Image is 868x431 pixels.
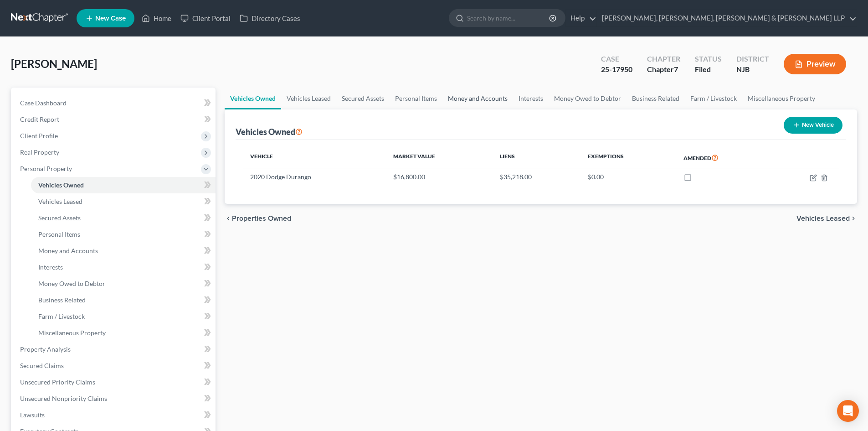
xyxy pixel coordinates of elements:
[20,99,67,107] span: Case Dashboard
[736,54,769,64] div: District
[580,147,676,168] th: Exemptions
[243,168,386,186] td: 2020 Dodge Durango
[13,374,216,390] a: Unsecured Priority Claims
[685,88,742,109] a: Farm / Livestock
[20,378,95,386] span: Unsecured Priority Claims
[225,88,281,109] a: Vehicles Owned
[784,117,842,134] button: New Vehicle
[38,214,81,222] span: Secured Assets
[38,296,86,304] span: Business Related
[597,10,857,26] a: [PERSON_NAME], [PERSON_NAME], [PERSON_NAME] & [PERSON_NAME] LLP
[31,210,216,226] a: Secured Assets
[13,407,216,423] a: Lawsuits
[467,10,550,26] input: Search by name...
[601,64,632,75] div: 25-17950
[236,126,303,137] div: Vehicles Owned
[38,181,84,189] span: Vehicles Owned
[601,54,632,64] div: Case
[38,263,63,271] span: Interests
[796,215,857,222] button: Vehicles Leased chevron_right
[225,215,232,222] i: chevron_left
[11,57,97,70] span: [PERSON_NAME]
[20,395,107,402] span: Unsecured Nonpriority Claims
[225,215,291,222] button: chevron_left Properties Owned
[386,147,493,168] th: Market Value
[31,243,216,259] a: Money and Accounts
[796,215,850,222] span: Vehicles Leased
[742,88,821,109] a: Miscellaneous Property
[20,132,58,140] span: Client Profile
[20,345,71,353] span: Property Analysis
[20,165,72,172] span: Personal Property
[38,280,105,287] span: Money Owed to Debtor
[386,168,493,186] td: $16,800.00
[13,111,216,128] a: Credit Report
[442,88,513,109] a: Money and Accounts
[31,292,216,308] a: Business Related
[549,88,627,109] a: Money Owed to Debtor
[674,65,678,73] span: 7
[95,15,126,22] span: New Case
[38,312,85,320] span: Farm / Livestock
[647,64,680,75] div: Chapter
[390,88,442,109] a: Personal Items
[38,247,98,254] span: Money and Accounts
[647,54,680,64] div: Chapter
[31,325,216,341] a: Miscellaneous Property
[566,10,596,26] a: Help
[20,148,59,156] span: Real Property
[850,215,857,222] i: chevron_right
[31,193,216,210] a: Vehicles Leased
[232,215,291,222] span: Properties Owned
[13,341,216,358] a: Property Analysis
[493,168,580,186] td: $35,218.00
[31,275,216,292] a: Money Owed to Debtor
[13,95,216,111] a: Case Dashboard
[235,10,305,26] a: Directory Cases
[31,226,216,243] a: Personal Items
[676,147,770,168] th: Amended
[336,88,390,109] a: Secured Assets
[13,390,216,407] a: Unsecured Nonpriority Claims
[695,64,722,75] div: Filed
[13,358,216,374] a: Secured Claims
[736,64,769,75] div: NJB
[580,168,676,186] td: $0.00
[31,177,216,193] a: Vehicles Owned
[627,88,685,109] a: Business Related
[20,115,59,123] span: Credit Report
[38,197,82,205] span: Vehicles Leased
[31,308,216,325] a: Farm / Livestock
[784,54,846,74] button: Preview
[137,10,176,26] a: Home
[20,411,45,419] span: Lawsuits
[281,88,336,109] a: Vehicles Leased
[31,259,216,275] a: Interests
[176,10,235,26] a: Client Portal
[513,88,549,109] a: Interests
[493,147,580,168] th: Liens
[38,230,80,238] span: Personal Items
[20,362,64,369] span: Secured Claims
[695,54,722,64] div: Status
[243,147,386,168] th: Vehicle
[38,329,106,337] span: Miscellaneous Property
[837,400,859,422] div: Open Intercom Messenger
